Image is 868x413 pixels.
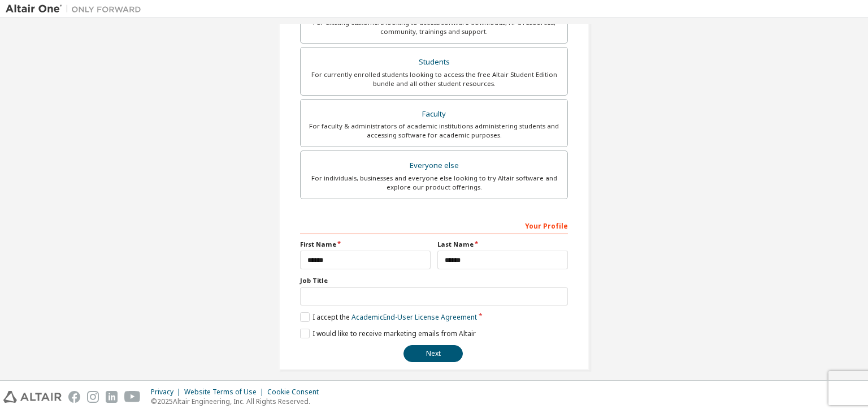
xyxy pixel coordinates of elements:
div: Your Profile [300,216,568,234]
div: For individuals, businesses and everyone else looking to try Altair software and explore our prod... [307,174,561,192]
div: For faculty & administrators of academic institutions administering students and accessing softwa... [307,122,561,140]
p: © 2025 Altair Engineering, Inc. All Rights Reserved. [151,397,325,406]
img: linkedin.svg [106,391,118,403]
div: For currently enrolled students looking to access the free Altair Student Edition bundle and all ... [307,70,561,88]
img: youtube.svg [124,391,141,403]
div: Faculty [307,106,561,122]
img: altair_logo.svg [3,391,62,403]
button: Next [403,345,463,362]
label: Job Title [300,276,568,285]
div: Website Terms of Use [184,388,267,397]
div: Everyone else [307,158,561,174]
label: I accept the [300,312,477,322]
div: Cookie Consent [267,388,325,397]
a: Academic End-User License Agreement [351,312,477,322]
img: Altair One [6,3,147,15]
label: I would like to receive marketing emails from Altair [300,329,476,338]
div: For existing customers looking to access software downloads, HPC resources, community, trainings ... [307,18,561,36]
div: Privacy [151,388,184,397]
img: instagram.svg [87,391,99,403]
div: Students [307,54,561,70]
label: Last Name [437,240,568,249]
img: facebook.svg [68,391,80,403]
label: First Name [300,240,431,249]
